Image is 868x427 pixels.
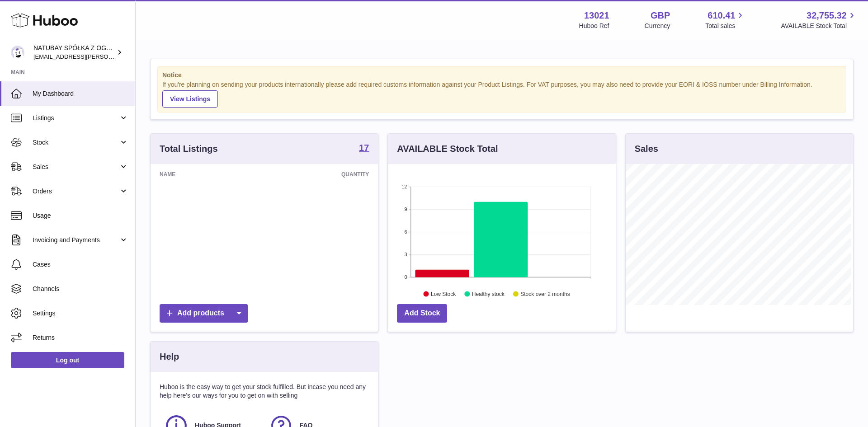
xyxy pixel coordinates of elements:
[162,90,218,108] a: View Listings
[162,71,841,80] strong: Notice
[359,143,369,152] strong: 17
[579,22,609,30] div: Huboo Ref
[162,80,841,108] div: If you're planning on sending your products internationally please add required customs informati...
[160,383,369,400] p: Huboo is the easy way to get your stock fulfilled. But incase you need any help here's our ways f...
[359,143,369,154] a: 17
[708,9,735,22] span: 610.41
[33,163,119,171] span: Sales
[405,206,407,212] text: 9
[635,143,658,155] h3: Sales
[33,44,115,61] div: NATUBAY SPÓŁKA Z OGRANICZONĄ ODPOWIEDZIALNOŚCIĄ
[160,351,179,363] h3: Help
[405,252,407,257] text: 3
[33,114,119,122] span: Listings
[472,291,505,297] text: Healthy stock
[651,9,670,22] strong: GBP
[705,22,745,30] span: Total sales
[160,143,218,155] h3: Total Listings
[705,9,745,30] a: 610.41 Total sales
[151,164,248,185] th: Name
[33,211,128,220] span: Usage
[248,164,378,185] th: Quantity
[645,22,670,30] div: Currency
[584,9,609,22] strong: 13021
[160,304,248,323] a: Add products
[33,309,128,318] span: Settings
[33,187,119,196] span: Orders
[405,229,407,235] text: 6
[33,89,128,98] span: My Dashboard
[807,9,847,22] span: 32,755.32
[781,22,857,30] span: AVAILABLE Stock Total
[33,236,119,244] span: Invoicing and Payments
[33,285,128,293] span: Channels
[397,304,447,323] a: Add Stock
[402,184,407,189] text: 12
[405,274,407,280] text: 0
[11,46,24,59] img: kacper.antkowski@natubay.pl
[11,352,124,368] a: Log out
[33,333,128,342] span: Returns
[521,291,570,297] text: Stock over 2 months
[33,260,128,269] span: Cases
[431,291,456,297] text: Low Stock
[33,53,181,60] span: [EMAIL_ADDRESS][PERSON_NAME][DOMAIN_NAME]
[33,138,119,147] span: Stock
[781,9,857,30] a: 32,755.32 AVAILABLE Stock Total
[397,143,498,155] h3: AVAILABLE Stock Total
